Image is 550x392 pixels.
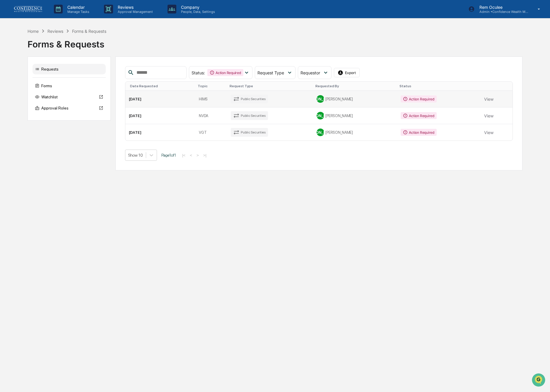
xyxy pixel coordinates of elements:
[317,129,394,136] div: [PERSON_NAME]
[6,12,107,22] p: How can we help?
[125,91,195,107] td: [DATE]
[401,129,436,136] div: Action Required
[257,70,284,75] span: Request Type
[47,29,63,34] div: Reviews
[12,74,38,80] span: Preclearance
[176,5,218,10] p: Company
[125,107,195,124] td: [DATE]
[40,71,75,82] a: 🗄️Attestations
[484,126,493,138] button: View
[195,124,227,141] td: VGT
[475,10,529,14] p: Admin • Confidence Wealth Management
[399,84,478,88] div: Status
[230,84,311,88] div: Request Type
[125,124,195,141] td: [DATE]
[300,70,320,75] span: Requestor
[4,71,40,82] a: 🖐️Preclearance
[195,153,201,158] button: >
[33,64,106,74] div: Requests
[63,10,92,14] p: Manage Tasks
[6,74,11,79] div: 🖐️
[176,10,218,14] p: People, Data, Settings
[531,373,547,388] iframe: Open customer support
[475,5,529,10] p: Rem Oculee
[20,51,74,55] div: We're available if you need us!
[48,74,73,80] span: Attestations
[317,95,394,103] div: [PERSON_NAME]
[33,103,106,113] div: Approval Roles
[33,92,106,102] div: Watchlist
[4,83,39,93] a: 🔎Data Lookup
[161,153,176,158] span: Page 1 of 1
[317,95,324,103] div: [PERSON_NAME]
[42,74,47,79] div: 🗄️
[231,111,268,120] div: Public Securities
[195,91,227,107] td: HIMS
[317,112,324,119] div: [PERSON_NAME]
[198,84,225,88] div: Topic
[401,95,436,102] div: Action Required
[58,99,71,104] span: Pylon
[334,68,360,77] button: Export
[315,84,395,88] div: Requested By
[41,99,71,104] a: Powered byPylon
[33,81,106,91] div: Forms
[317,112,394,119] div: [PERSON_NAME]
[72,29,106,34] div: Forms & Requests
[188,153,194,158] button: <
[317,129,324,136] div: [PERSON_NAME]
[401,112,436,119] div: Action Required
[63,5,92,10] p: Calendar
[113,5,156,10] p: Reviews
[231,128,268,137] div: Public Securities
[20,45,96,51] div: Start new chat
[113,10,156,14] p: Approval Management
[180,153,187,158] button: |<
[231,95,268,103] div: Public Securities
[14,6,42,12] img: logo
[100,47,107,54] button: Start new chat
[484,110,493,121] button: View
[207,69,243,76] div: Action Required
[192,70,205,75] span: Status :
[195,107,227,124] td: NVDA
[201,153,208,158] button: >|
[28,29,39,34] div: Home
[12,85,37,91] span: Data Lookup
[6,45,16,55] img: 1746055101610-c473b297-6a78-478c-a979-82029cc54cd1
[28,34,522,49] div: Forms & Requests
[484,93,493,105] button: View
[6,85,11,90] div: 🔎
[130,84,193,88] div: Date Requested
